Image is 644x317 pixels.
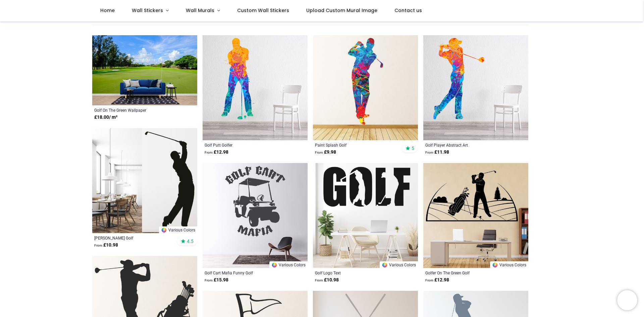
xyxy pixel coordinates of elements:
a: Various Colors [159,226,197,233]
span: Contact us [394,7,422,14]
img: Golfer On The Green Golf Wall Sticker [423,163,528,268]
a: Paint Splash Golf [315,142,396,148]
strong: £ 9.98 [315,149,336,156]
a: [PERSON_NAME] Golf [94,235,175,241]
a: Various Colors [490,261,528,268]
strong: £ 11.98 [425,149,449,156]
span: Wall Murals [186,7,214,14]
span: From [425,278,433,282]
a: Golf Putt Golfer [205,142,285,148]
a: Golf Logo Text [315,270,396,275]
span: 5 [412,145,414,151]
span: Upload Custom Mural Image [306,7,377,14]
span: From [205,151,213,154]
img: Golf Putt Golfer Wall Sticker [203,35,308,140]
a: Golf Cart Mafia Funny Golf [205,270,285,275]
iframe: Brevo live chat [617,290,637,310]
span: Home [100,7,115,14]
span: Wall Stickers [132,7,163,14]
img: Color Wheel [382,262,388,268]
a: Golf Player Abstract Art [425,142,506,148]
span: From [205,278,213,282]
span: From [94,244,102,247]
img: Color Wheel [492,262,498,268]
span: From [315,151,323,154]
a: Golf On The Green Wallpaper [94,107,175,113]
img: Color Wheel [161,227,167,233]
span: Custom Wall Stickers [237,7,289,14]
img: Golf Cart Mafia Funny Golf Wall Sticker [203,163,308,268]
a: Various Colors [380,261,418,268]
img: Golf Player Abstract Art Wall Sticker [423,35,528,140]
span: 4.5 [187,238,194,244]
img: Golf Logo Text Wall Sticker [313,163,418,268]
a: Golfer On The Green Golf [425,270,506,275]
strong: £ 12.98 [425,277,449,283]
strong: £ 10.98 [94,242,118,249]
strong: £ 15.98 [205,277,228,283]
strong: £ 18.00 / m² [94,114,117,121]
span: From [315,278,323,282]
strong: £ 12.98 [205,149,228,156]
span: From [425,151,433,154]
img: Color Wheel [271,262,277,268]
img: Golf On The Green Wall Mural Wallpaper [92,35,197,106]
img: Paint Splash Golf Wall Sticker [313,35,418,140]
a: Various Colors [269,261,308,268]
strong: £ 10.98 [315,277,339,283]
img: Tiger Woods Golf Wall Sticker [92,128,197,233]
